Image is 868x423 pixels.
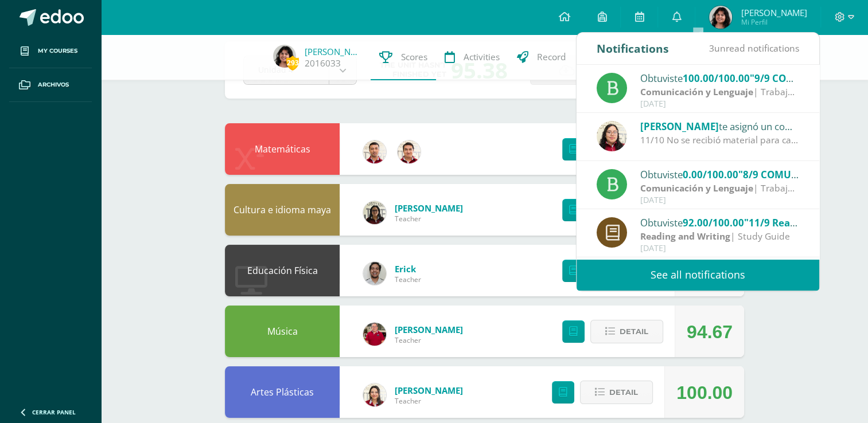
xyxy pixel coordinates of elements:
div: Matemáticas [225,123,340,175]
div: Música [225,305,340,357]
span: Scores [401,51,427,63]
button: Detail [580,381,653,404]
a: My courses [9,34,92,68]
div: Artes Plásticas [225,366,340,418]
div: 94.67 [687,306,733,358]
div: Obtuviste en [640,70,800,85]
div: te asignó un comentario en '8/9 COMU - Caligrama de página 194 y 195 (Entrega física)' para 'Comu... [640,119,800,134]
a: Scores [371,34,436,80]
div: [DATE] [640,195,800,205]
span: [PERSON_NAME] [640,120,719,133]
span: Mi Perfil [741,17,807,27]
span: 3 [709,42,714,54]
div: 100.00 [676,367,733,418]
div: Cultura e idioma maya [225,184,340,236]
img: 4e0900a1d9a69e7bb80937d985fefa87.png [363,262,386,285]
strong: Comunicación y Lenguaje [640,85,753,98]
a: [PERSON_NAME] [305,46,362,57]
div: [DATE] [640,244,800,253]
button: Detail [590,320,663,343]
span: Teacher [395,214,463,224]
a: [PERSON_NAME] [395,324,463,335]
div: Educación Física [225,245,340,296]
div: 11/10 No se recibió material para calificar. [640,134,800,147]
span: Teacher [395,275,421,284]
a: Archivos [9,68,92,102]
div: Obtuviste en [640,167,800,182]
span: 0.00/100.00 [683,168,738,181]
span: 293 [286,56,299,70]
a: Record [508,34,574,80]
span: unread notifications [709,42,799,54]
img: 08cdfe488ee6e762f49c3a355c2599e7.png [363,383,386,406]
div: | Trabajo en clase [640,182,800,195]
span: My courses [38,46,77,56]
strong: Reading and Writing [640,230,730,242]
span: Archivos [38,80,69,89]
span: 100.00/100.00 [683,72,750,85]
span: Detail [609,382,638,403]
img: c6b4b3f06f981deac34ce0a071b61492.png [597,121,627,151]
span: Teacher [395,335,463,345]
div: Notifications [597,33,669,64]
span: Teacher [395,396,463,406]
img: 9da4bd09db85578faf3960d75a072bc8.png [709,6,732,29]
img: c64be9d0b6a0f58b034d7201874f2d94.png [363,201,386,224]
a: Contacts [574,34,649,80]
span: Detail [620,321,648,342]
a: [PERSON_NAME] [395,385,463,396]
a: Activities [436,34,508,80]
img: 76b79572e868f347d82537b4f7bc2cf5.png [398,140,421,163]
a: See all notifications [577,259,819,291]
a: Erick [395,263,421,275]
span: Activities [464,51,500,63]
span: Record [537,51,566,63]
strong: Comunicación y Lenguaje [640,182,753,194]
span: Cerrar panel [32,408,76,416]
span: [PERSON_NAME] [741,7,807,18]
div: | Study Guide [640,230,800,243]
img: 9da4bd09db85578faf3960d75a072bc8.png [273,45,296,68]
div: | Trabajo en clase [640,85,800,99]
div: Obtuviste en [640,215,800,230]
a: 2016033 [305,57,341,69]
a: [PERSON_NAME] [395,202,463,214]
img: 8967023db232ea363fa53c906190b046.png [363,140,386,163]
span: 92.00/100.00 [683,216,744,229]
img: 7947534db6ccf4a506b85fa3326511af.png [363,323,386,346]
div: [DATE] [640,99,800,109]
